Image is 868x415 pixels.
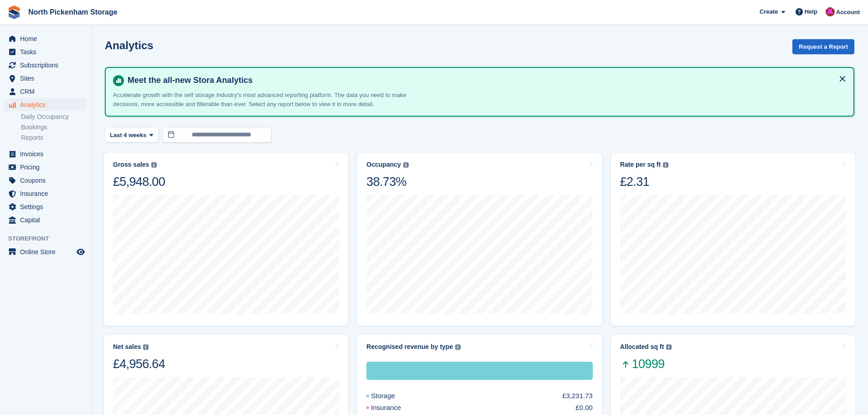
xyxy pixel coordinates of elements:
[5,72,86,85] a: menu
[620,356,672,372] span: 10999
[124,75,846,86] h4: Meet the all-new Stora Analytics
[21,113,86,121] a: Daily Occupancy
[5,200,86,213] a: menu
[113,161,149,169] div: Gross sales
[575,403,593,413] div: £0.00
[20,214,75,226] span: Capital
[5,187,86,200] a: menu
[366,362,592,380] div: Storage
[792,39,854,54] button: Request a Report
[366,161,401,169] div: Occupancy
[5,214,86,226] a: menu
[620,343,664,351] div: Allocated sq ft
[20,246,75,258] span: Online Store
[113,174,165,190] div: £5,948.00
[20,148,75,160] span: Invoices
[366,174,408,190] div: 38.73%
[5,46,86,58] a: menu
[151,162,157,168] img: icon-info-grey-7440780725fd019a000dd9b08b2336e03edf1995a4989e88bcd33f0948082b44.svg
[21,133,86,142] a: Reports
[5,148,86,160] a: menu
[5,161,86,174] a: menu
[760,7,778,16] span: Create
[21,123,86,132] a: Bookings
[5,98,86,111] a: menu
[20,161,75,174] span: Pricing
[8,234,91,243] span: Storefront
[113,91,432,108] p: Accelerate growth with the self storage industry's most advanced reporting platform. The data you...
[20,85,75,98] span: CRM
[20,187,75,200] span: Insurance
[110,131,146,140] span: Last 4 weeks
[666,344,672,350] img: icon-info-grey-7440780725fd019a000dd9b08b2336e03edf1995a4989e88bcd33f0948082b44.svg
[5,246,86,258] a: menu
[20,59,75,72] span: Subscriptions
[20,46,75,58] span: Tasks
[366,403,423,413] div: Insurance
[403,162,409,168] img: icon-info-grey-7440780725fd019a000dd9b08b2336e03edf1995a4989e88bcd33f0948082b44.svg
[826,7,835,16] img: Dylan Taylor
[7,5,21,19] img: stora-icon-8386f47178a22dfd0bd8f6a31ec36ba5ce8667c1dd55bd0f319d3a0aa187defe.svg
[5,174,86,187] a: menu
[620,161,661,169] div: Rate per sq ft
[836,8,860,17] span: Account
[105,128,159,143] button: Last 4 weeks
[366,343,453,351] div: Recognised revenue by type
[20,200,75,213] span: Settings
[20,72,75,85] span: Sites
[620,174,668,190] div: £2.31
[20,98,75,111] span: Analytics
[5,59,86,72] a: menu
[113,356,165,372] div: £4,956.64
[20,174,75,187] span: Coupons
[5,85,86,98] a: menu
[25,5,121,20] a: North Pickenham Storage
[105,39,154,51] h2: Analytics
[455,344,461,350] img: icon-info-grey-7440780725fd019a000dd9b08b2336e03edf1995a4989e88bcd33f0948082b44.svg
[366,391,417,401] div: Storage
[663,162,668,168] img: icon-info-grey-7440780725fd019a000dd9b08b2336e03edf1995a4989e88bcd33f0948082b44.svg
[562,391,593,401] div: £3,231.73
[805,7,817,16] span: Help
[75,246,86,257] a: Preview store
[5,32,86,45] a: menu
[20,32,75,45] span: Home
[113,343,141,351] div: Net sales
[143,344,149,350] img: icon-info-grey-7440780725fd019a000dd9b08b2336e03edf1995a4989e88bcd33f0948082b44.svg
